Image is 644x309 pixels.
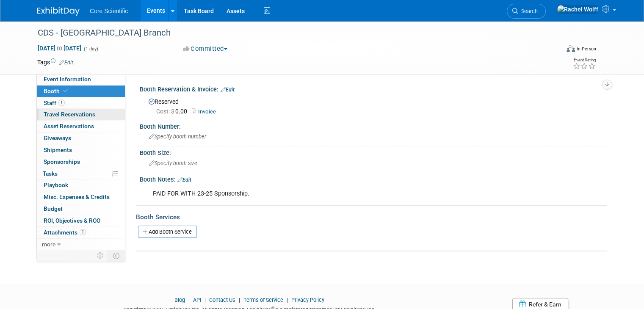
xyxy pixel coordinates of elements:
div: Booth Notes: [140,173,607,184]
span: Staff [44,99,65,106]
button: Committed [180,44,231,53]
a: Misc. Expenses & Credits [37,191,125,203]
td: Toggle Event Tabs [108,250,125,261]
div: Reserved [146,95,600,116]
a: Playbook [37,179,125,191]
a: Giveaways [37,132,125,144]
a: more [37,239,125,250]
span: Specify booth size [149,160,197,166]
span: Specify booth number [149,133,206,140]
a: Contact Us [209,297,235,303]
a: Tasks [37,168,125,179]
span: | [186,297,192,303]
div: Event Format [514,44,596,57]
span: [DATE] [DATE] [37,44,82,52]
span: Playbook [44,182,68,188]
span: | [237,297,242,303]
a: Edit [177,177,191,183]
a: Blog [174,297,185,303]
span: | [202,297,208,303]
td: Tags [37,58,73,66]
div: In-Person [576,46,596,52]
a: Add Booth Service [138,226,197,238]
div: Booth Size: [140,146,607,157]
span: | [285,297,290,303]
a: Staff1 [37,97,125,109]
span: (1 day) [83,46,98,52]
img: Rachel Wolff [557,5,599,14]
div: Event Rating [573,58,596,62]
a: Edit [221,87,235,93]
span: more [42,241,55,248]
span: Budget [44,205,63,212]
span: Core Scientific [90,8,128,14]
div: Booth Reservation & Invoice: [140,83,607,94]
td: Personalize Event Tab Strip [93,250,108,261]
span: Shipments [44,146,72,153]
a: Search [507,4,546,19]
div: Booth Number: [140,120,607,131]
div: Booth Services [136,212,607,222]
a: Privacy Policy [291,297,324,303]
span: to [55,45,64,52]
a: Asset Reservations [37,121,125,132]
span: Asset Reservations [44,123,94,130]
a: Travel Reservations [37,109,125,120]
span: 1 [58,99,65,106]
span: Sponsorships [44,158,80,165]
span: Search [518,8,538,14]
div: PAID FOR WITH 23-25 Sponsorship. [147,185,516,202]
span: Cost: $ [156,108,175,115]
a: Budget [37,203,125,215]
span: Attachments [44,229,86,236]
span: Travel Reservations [44,111,95,118]
span: 0.00 [156,108,191,115]
span: Booth [44,88,69,94]
a: Booth [37,86,125,97]
img: ExhibitDay [37,7,80,16]
a: Sponsorships [37,156,125,168]
a: Event Information [37,74,125,85]
span: ROI, Objectives & ROO [44,217,100,224]
span: Event Information [44,76,91,83]
a: Terms of Service [243,297,283,303]
a: Attachments1 [37,227,125,238]
div: CDS - [GEOGRAPHIC_DATA] Branch [35,25,549,41]
a: ROI, Objectives & ROO [37,215,125,226]
span: Tasks [43,170,58,177]
a: Invoice [192,108,220,115]
i: Booth reservation complete [64,88,68,93]
span: Misc. Expenses & Credits [44,193,110,200]
span: 1 [80,229,86,235]
span: Giveaways [44,135,71,141]
a: Shipments [37,144,125,156]
a: Edit [59,60,73,66]
img: Format-Inperson.png [567,45,575,52]
a: API [193,297,201,303]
